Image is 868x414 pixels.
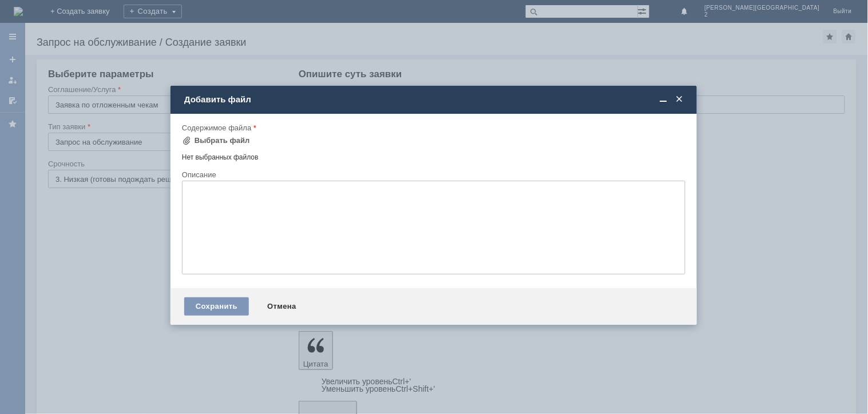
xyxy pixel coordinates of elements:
[182,171,683,178] div: Описание
[182,124,683,132] div: Содержимое файла
[184,94,685,105] div: Добавить файл
[674,94,685,105] span: Закрыть
[658,94,669,105] span: Свернуть (Ctrl + M)
[182,149,685,162] div: Нет выбранных файлов
[195,136,250,145] div: Выбрать файл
